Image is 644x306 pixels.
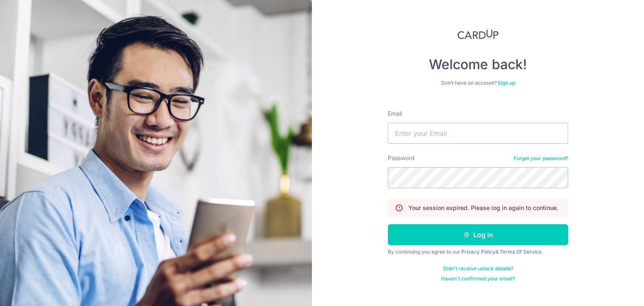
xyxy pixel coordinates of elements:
[443,265,513,272] a: Didn't receive unlock details?
[388,123,568,144] input: Enter your Email
[461,249,496,255] a: Privacy Policy
[388,109,402,118] label: Email
[388,80,568,86] div: Don’t have an account?
[441,275,515,282] a: Haven't confirmed your email?
[408,204,558,212] p: Your session expired. Please log in again to continue.
[500,249,542,255] a: Terms Of Service
[388,154,415,162] label: Password
[498,80,515,86] a: Sign up
[457,29,499,39] img: CardUp Logo
[388,56,568,73] h4: Welcome back!
[514,155,568,162] a: Forgot your password?
[388,249,568,255] div: By continuing you agree to our &
[388,224,568,245] button: Log in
